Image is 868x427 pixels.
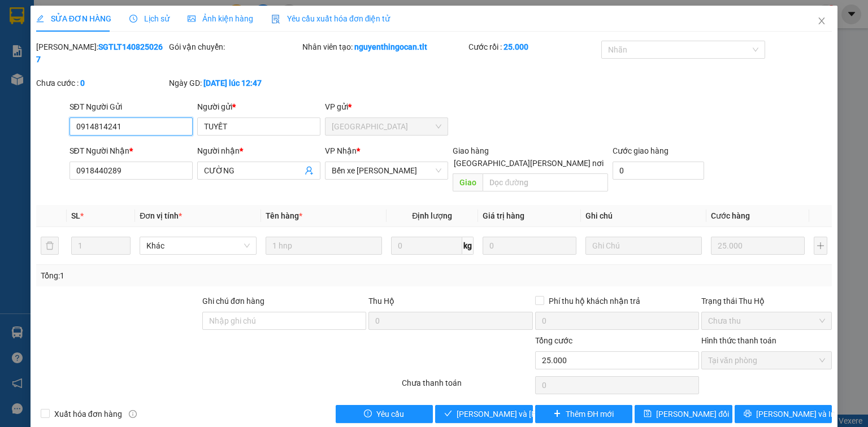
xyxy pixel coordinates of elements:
[41,269,336,282] div: Tổng: 1
[305,166,314,175] span: user-add
[354,42,427,51] b: nguyenthingocan.tlt
[613,146,669,155] label: Cước giao hàng
[457,408,609,420] span: [PERSON_NAME] và [PERSON_NAME] hàng
[70,101,193,113] div: SĐT Người Gửi
[711,211,750,220] span: Cước hàng
[553,409,561,419] span: plus
[325,146,357,155] span: VP Nhận
[585,237,702,255] input: Ghi Chú
[435,405,533,423] button: check[PERSON_NAME] và [PERSON_NAME] hàng
[483,211,524,220] span: Giá trị hàng
[544,295,645,307] span: Phí thu hộ khách nhận trả
[483,173,608,191] input: Dọc đường
[70,145,193,157] div: SĐT Người Nhận
[80,79,85,88] b: 0
[453,146,489,155] span: Giao hàng
[197,145,320,157] div: Người nhận
[744,409,752,419] span: printer
[325,101,448,113] div: VP gửi
[814,237,827,255] button: plus
[449,157,608,169] span: [GEOGRAPHIC_DATA][PERSON_NAME] nơi
[71,211,80,220] span: SL
[462,237,474,255] span: kg
[504,42,528,51] b: 25.000
[41,237,59,255] button: delete
[364,409,372,419] span: exclamation-circle
[376,408,404,420] span: Yêu cầu
[140,211,182,220] span: Đơn vị tính
[613,162,704,180] input: Cước giao hàng
[36,77,167,89] div: Chưa cước :
[146,237,249,254] span: Khác
[36,42,163,64] b: SGTLT1408250267
[203,79,262,88] b: [DATE] lúc 12:47
[401,377,533,396] div: Chưa thanh toán
[483,237,576,255] input: 0
[368,297,394,306] span: Thu Hộ
[535,336,572,345] span: Tổng cước
[756,408,835,420] span: [PERSON_NAME] và In
[817,16,826,25] span: close
[336,405,433,423] button: exclamation-circleYêu cầu
[197,101,320,113] div: Người gửi
[271,15,280,24] img: icon
[656,408,729,420] span: [PERSON_NAME] đổi
[566,408,614,420] span: Thêm ĐH mới
[50,408,127,420] span: Xuất hóa đơn hàng
[129,15,137,23] span: clock-circle
[711,237,805,255] input: 0
[188,15,196,23] span: picture
[535,405,633,423] button: plusThêm ĐH mới
[70,54,213,73] text: BXTG1408250066
[412,211,452,220] span: Định lượng
[701,336,776,345] label: Hình thức thanh toán
[302,41,466,53] div: Nhân viên tạo:
[708,312,825,329] span: Chưa thu
[266,237,382,255] input: VD: Bàn, Ghế
[635,405,732,423] button: save[PERSON_NAME] đổi
[129,410,137,418] span: info-circle
[188,14,253,23] span: Ảnh kiện hàng
[453,173,483,191] span: Giao
[202,312,366,330] input: Ghi chú đơn hàng
[36,15,44,23] span: edit
[806,6,837,37] button: Close
[735,405,832,423] button: printer[PERSON_NAME] và In
[169,41,300,53] div: Gói vận chuyển:
[581,205,706,227] th: Ghi chú
[129,14,170,23] span: Lịch sử
[36,41,167,66] div: [PERSON_NAME]:
[708,352,825,369] span: Tại văn phòng
[701,295,832,307] div: Trạng thái Thu Hộ
[644,409,652,419] span: save
[468,41,599,53] div: Cước rồi :
[444,409,452,419] span: check
[169,77,300,89] div: Ngày GD:
[271,14,390,23] span: Yêu cầu xuất hóa đơn điện tử
[266,211,302,220] span: Tên hàng
[332,162,441,179] span: Bến xe Tiền Giang
[202,297,264,306] label: Ghi chú đơn hàng
[332,118,441,135] span: Sài Gòn
[36,14,111,23] span: SỬA ĐƠN HÀNG
[6,81,276,111] div: Bến xe [PERSON_NAME]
